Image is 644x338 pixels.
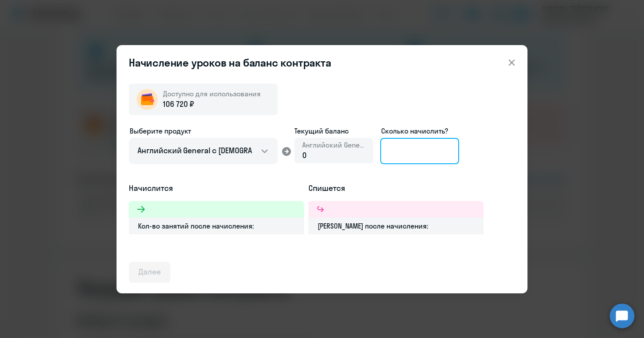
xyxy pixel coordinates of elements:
span: Доступно для использования [163,89,261,98]
header: Начисление уроков на баланс контракта [117,56,527,70]
span: 0 [302,150,307,160]
button: Далее [129,262,170,283]
span: Сколько начислить? [381,127,448,135]
div: Далее [138,266,161,278]
span: Английский General [302,140,365,150]
span: 106 720 ₽ [163,99,194,110]
img: wallet-circle.png [137,89,158,110]
span: Текущий баланс [294,126,373,136]
div: [PERSON_NAME] после начисления: [308,218,484,234]
div: Кол-во занятий после начисления: [129,218,304,234]
h5: Спишется [308,183,484,194]
h5: Начислится [129,183,304,194]
span: Выберите продукт [130,127,191,135]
